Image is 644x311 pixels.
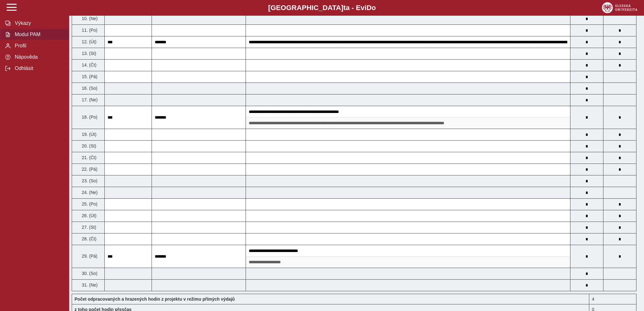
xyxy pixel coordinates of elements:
span: Profil [13,43,64,49]
span: D [366,4,371,12]
span: 14. (Čt) [80,62,97,67]
span: 30. (So) [80,271,97,276]
span: 17. (Ne) [80,97,98,102]
img: logo_web_su.png [602,2,637,13]
span: o [372,4,376,12]
span: 19. (Út) [80,132,97,137]
span: 29. (Pá) [80,254,97,259]
span: 11. (Po) [80,28,97,33]
span: Modul PAM [13,32,64,37]
span: Odhlásit [13,66,64,71]
div: 4 [589,294,636,304]
span: 15. (Pá) [80,74,97,79]
span: 12. (Út) [80,39,97,44]
span: 22. (Pá) [80,167,97,172]
span: Nápověda [13,54,64,60]
b: Počet odpracovaných a hrazených hodin z projektu v režimu přímých výdajů [75,297,235,302]
span: 20. (St) [80,143,96,148]
span: 23. (So) [80,178,97,183]
span: 27. (St) [80,225,96,230]
span: 16. (So) [80,86,97,91]
span: 13. (St) [80,51,96,56]
span: 28. (Čt) [80,236,97,241]
span: 21. (Čt) [80,155,97,160]
span: 31. (Ne) [80,282,98,287]
span: 10. (Ne) [80,16,98,21]
span: t [343,4,346,12]
b: [GEOGRAPHIC_DATA] a - Evi [19,4,625,12]
span: 26. (Út) [80,213,97,218]
span: 24. (Ne) [80,190,98,195]
span: 25. (Po) [80,201,97,206]
span: 18. (Po) [80,115,97,120]
span: Výkazy [13,20,64,26]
